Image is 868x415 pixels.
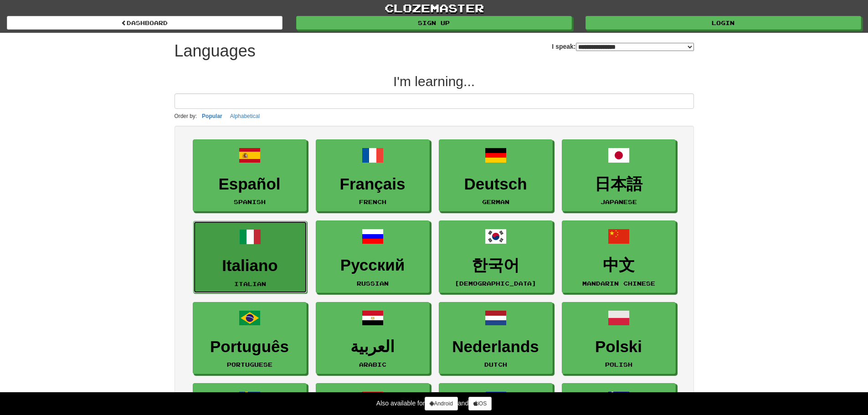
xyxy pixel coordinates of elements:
[7,16,282,30] a: dashboard
[175,113,197,119] small: Order by:
[601,199,637,205] small: Japanese
[321,175,425,193] h3: Français
[439,302,553,374] a: NederlandsDutch
[439,139,553,212] a: DeutschGerman
[175,42,256,60] h1: Languages
[321,256,425,274] h3: Русский
[605,361,632,368] small: Polish
[567,175,671,193] h3: 日本語
[552,42,693,51] label: I speak:
[193,221,307,293] a: ItalianoItalian
[234,199,266,205] small: Spanish
[198,175,302,193] h3: Español
[175,74,694,89] h2: I'm learning...
[357,280,389,287] small: Russian
[444,175,548,193] h3: Deutsch
[198,338,302,356] h3: Português
[582,280,655,287] small: Mandarin Chinese
[576,43,694,51] select: I speak:
[482,199,509,205] small: German
[359,361,386,368] small: Arabic
[321,338,425,356] h3: العربية
[193,302,307,374] a: PortuguêsPortuguese
[193,139,307,212] a: EspañolSpanish
[316,302,430,374] a: العربيةArabic
[316,139,430,212] a: FrançaisFrench
[586,16,861,30] a: Login
[562,302,676,374] a: PolskiPolish
[567,256,671,274] h3: 中文
[199,111,225,121] button: Popular
[425,397,457,410] a: Android
[359,199,386,205] small: French
[234,281,266,287] small: Italian
[296,16,572,30] a: Sign up
[484,361,507,368] small: Dutch
[316,220,430,293] a: РусскийRussian
[444,256,548,274] h3: 한국어
[439,220,553,293] a: 한국어[DEMOGRAPHIC_DATA]
[468,397,492,410] a: iOS
[227,111,262,121] button: Alphabetical
[198,257,302,275] h3: Italiano
[562,139,676,212] a: 日本語Japanese
[227,361,272,368] small: Portuguese
[567,338,671,356] h3: Polski
[562,220,676,293] a: 中文Mandarin Chinese
[455,280,536,287] small: [DEMOGRAPHIC_DATA]
[444,338,548,356] h3: Nederlands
